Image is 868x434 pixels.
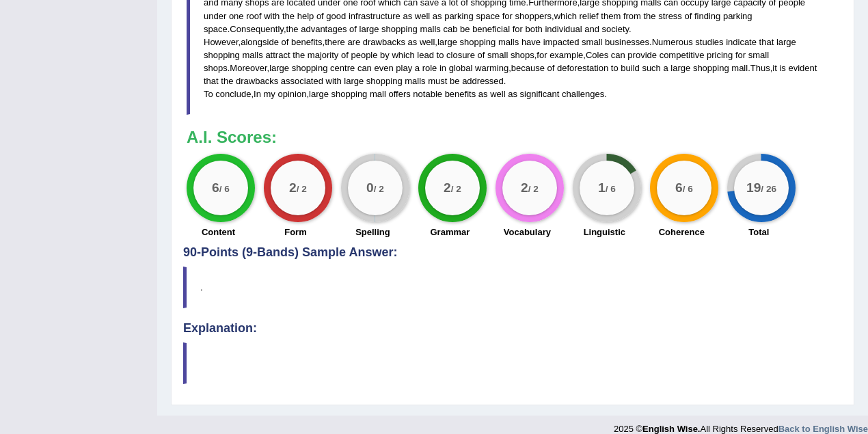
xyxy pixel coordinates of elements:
[478,89,488,99] span: as
[444,180,451,195] big: 2
[695,37,723,47] span: studies
[289,180,297,195] big: 2
[683,184,693,194] small: / 6
[627,50,657,60] span: provide
[776,37,796,47] span: large
[381,24,418,34] span: shopping
[748,226,769,239] label: Total
[554,11,577,21] span: which
[759,37,774,47] span: that
[528,184,539,194] small: / 2
[309,89,329,99] span: large
[437,50,444,60] span: to
[370,89,386,99] span: mall
[204,24,228,34] span: space
[281,76,323,86] span: associated
[265,50,290,60] span: attract
[623,11,641,21] span: from
[420,24,440,34] span: malls
[586,50,608,60] span: Coles
[374,184,384,194] small: / 2
[652,37,693,47] span: Numerous
[598,180,606,195] big: 1
[344,76,364,86] span: large
[236,76,278,86] span: drawbacks
[388,89,410,99] span: offers
[413,89,442,99] span: notable
[330,63,355,73] span: centre
[658,11,682,21] span: stress
[357,63,372,73] span: can
[430,226,470,239] label: Grammar
[694,11,720,21] span: finding
[642,424,700,434] strong: English Wise.
[513,24,523,34] span: for
[351,50,377,60] span: people
[543,37,580,47] span: impacted
[644,11,656,21] span: the
[241,37,279,47] span: alongside
[380,50,390,60] span: by
[284,226,307,239] label: Form
[405,76,425,86] span: malls
[476,11,500,21] span: space
[219,184,230,194] small: / 6
[663,63,668,73] span: a
[446,50,475,60] span: closure
[417,50,434,60] span: lead
[685,11,692,21] span: of
[449,63,473,73] span: global
[396,63,412,73] span: play
[451,184,461,194] small: / 2
[611,50,625,60] span: can
[433,11,442,21] span: as
[366,76,403,86] span: shopping
[511,63,545,73] span: because
[602,24,629,34] span: society
[326,11,346,21] span: good
[292,63,328,73] span: shopping
[254,89,261,99] span: In
[187,128,277,146] b: A.I. Scores:
[347,37,360,47] span: are
[601,11,621,21] span: them
[526,24,543,34] span: both
[349,24,357,34] span: of
[605,37,649,47] span: businesses
[761,184,776,194] small: / 26
[230,24,284,34] span: Consequently
[281,37,288,47] span: of
[490,89,505,99] span: well
[670,63,690,73] span: large
[675,180,683,195] big: 6
[230,63,267,73] span: Moreover
[445,89,476,99] span: benefits
[212,180,219,195] big: 6
[487,50,508,60] span: small
[443,24,457,34] span: cab
[183,322,842,336] h4: Explanation:
[537,50,547,60] span: for
[521,37,541,47] span: have
[778,424,868,434] a: Back to English Wise
[366,180,374,195] big: 0
[584,226,625,239] label: Linguistic
[547,63,555,73] span: of
[462,76,504,86] span: addressed
[325,37,345,47] span: there
[204,89,213,99] span: To
[428,76,447,86] span: must
[606,184,616,194] small: / 6
[508,89,517,99] span: as
[545,24,582,34] span: individual
[264,11,280,21] span: with
[642,63,660,73] span: such
[726,37,757,47] span: indicate
[611,63,619,73] span: to
[478,50,485,60] span: of
[297,11,314,21] span: help
[557,63,608,73] span: deforestation
[750,63,770,73] span: Thus
[748,50,769,60] span: small
[331,89,368,99] span: shopping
